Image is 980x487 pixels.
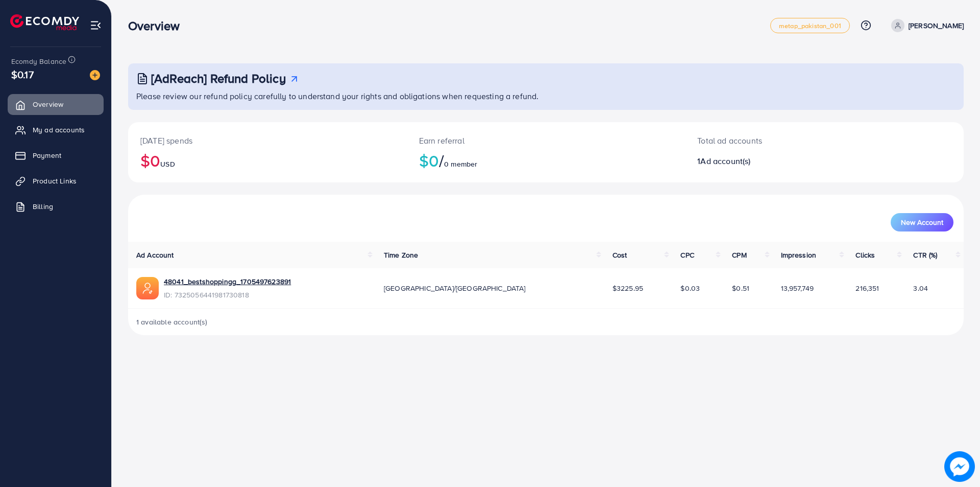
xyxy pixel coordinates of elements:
[33,150,61,160] span: Payment
[439,149,444,172] span: /
[384,250,418,260] span: Time Zone
[444,159,477,169] span: 0 member
[770,18,850,33] a: metap_pakistan_001
[697,134,881,147] p: Total ad accounts
[160,159,175,169] span: USD
[781,283,814,293] span: 13,957,749
[855,283,879,293] span: 216,351
[419,151,673,170] h2: $0
[419,134,673,147] p: Earn referral
[8,94,104,114] a: Overview
[33,125,85,135] span: My ad accounts
[697,156,881,166] h2: 1
[136,90,958,102] p: Please review our refund policy carefully to understand your rights and obligations when requesti...
[781,250,817,260] span: Impression
[8,120,104,140] a: My ad accounts
[901,219,943,226] span: New Account
[136,277,159,299] img: ic-ads-acc.e4c84228.svg
[8,196,104,217] a: Billing
[384,283,526,293] span: [GEOGRAPHIC_DATA]/[GEOGRAPHIC_DATA]
[151,71,286,86] h3: [AdReach] Refund Policy
[11,67,34,82] span: $0.17
[612,250,627,260] span: Cost
[136,317,208,327] span: 1 available account(s)
[33,99,63,109] span: Overview
[10,14,79,30] img: logo
[8,171,104,191] a: Product Links
[946,453,973,480] img: image
[33,176,77,186] span: Product Links
[680,250,694,260] span: CPC
[732,250,746,260] span: CPM
[90,70,100,80] img: image
[90,19,102,31] img: menu
[140,134,395,147] p: [DATE] spends
[732,283,749,293] span: $0.51
[855,250,875,260] span: Clicks
[779,22,841,29] span: metap_pakistan_001
[128,18,188,33] h3: Overview
[891,213,953,231] button: New Account
[612,283,643,293] span: $3225.95
[909,19,964,32] p: [PERSON_NAME]
[680,283,700,293] span: $0.03
[33,201,53,212] span: Billing
[700,155,750,167] span: Ad account(s)
[136,250,174,260] span: Ad Account
[887,19,964,32] a: [PERSON_NAME]
[11,56,66,66] span: Ecomdy Balance
[913,283,928,293] span: 3.04
[8,145,104,166] a: Payment
[164,276,291,287] a: 48041_bestshoppingg_1705497623891
[164,290,291,300] span: ID: 7325056441981730818
[913,250,937,260] span: CTR (%)
[140,151,395,170] h2: $0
